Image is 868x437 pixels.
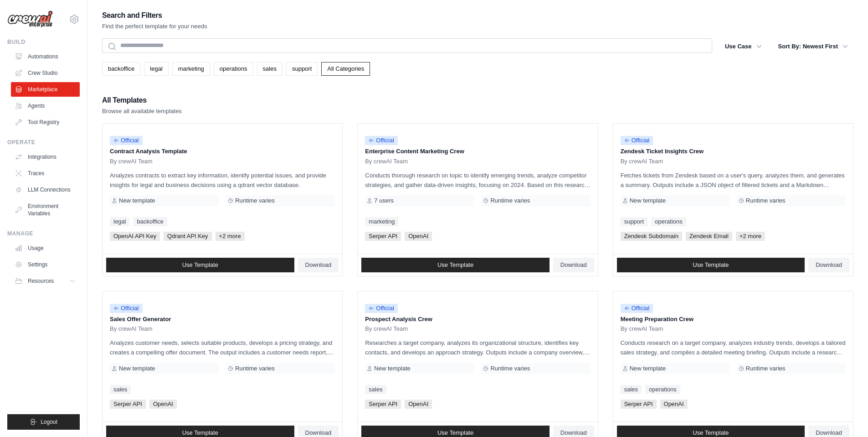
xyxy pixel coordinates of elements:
span: Official [621,304,653,313]
a: operations [645,385,680,394]
span: Download [816,261,842,269]
span: 7 users [374,197,394,204]
a: Environment Variables [11,199,80,221]
span: OpenAI API Key [110,232,160,241]
a: Download [298,258,339,272]
span: New template [630,197,666,204]
a: Agents [11,99,80,113]
span: By crewAI Team [110,325,153,333]
span: Use Template [182,429,218,437]
span: Use Template [437,261,473,269]
a: Automations [11,49,80,64]
a: sales [621,385,642,394]
span: Download [560,429,587,437]
span: Runtime varies [746,197,786,204]
a: Integrations [11,150,80,164]
a: Use Template [361,258,550,272]
span: Zendesk Subdomain [621,232,682,241]
div: Operate [7,139,80,146]
a: backoffice [102,62,140,76]
a: Marketplace [11,82,80,97]
p: Fetches tickets from Zendesk based on a user's query, analyzes them, and generates a summary. Out... [621,171,846,190]
span: Serper API [365,232,401,241]
span: Official [365,304,398,313]
span: +2 more [736,232,765,241]
p: Researches a target company, analyzes its organizational structure, identifies key contacts, and ... [365,338,590,357]
a: support [286,62,318,76]
p: Sales Offer Generator [110,315,335,324]
a: Use Template [617,258,805,272]
a: sales [257,62,282,76]
a: Settings [11,257,80,272]
span: New template [119,365,155,372]
span: New template [374,365,410,372]
span: Serper API [621,400,657,409]
span: New template [630,365,666,372]
button: Sort By: Newest First [773,38,853,55]
p: Analyzes contracts to extract key information, identify potential issues, and provide insights fo... [110,171,335,190]
p: Prospect Analysis Crew [365,315,590,324]
h2: All Templates [102,94,182,107]
span: Use Template [693,261,729,269]
span: Download [816,429,842,437]
a: All Categories [321,62,370,76]
div: Manage [7,230,80,237]
span: Use Template [437,429,473,437]
a: marketing [365,217,398,226]
span: Official [110,136,143,145]
span: OpenAI [405,232,432,241]
div: Widget de chat [822,393,868,437]
h2: Search and Filters [102,9,207,22]
span: Zendesk Email [686,232,732,241]
a: marketing [172,62,210,76]
div: Build [7,38,80,46]
span: Official [110,304,143,313]
a: support [621,217,647,226]
span: Download [305,429,332,437]
span: Official [621,136,653,145]
p: Meeting Preparation Crew [621,315,846,324]
span: OpenAI [660,400,688,409]
a: sales [365,385,386,394]
button: Resources [11,274,80,288]
p: Zendesk Ticket Insights Crew [621,147,846,156]
a: legal [144,62,168,76]
span: OpenAI [405,400,432,409]
span: +2 more [216,232,245,241]
a: sales [110,385,131,394]
span: By crewAI Team [621,325,663,333]
span: Serper API [110,400,146,409]
span: OpenAI [149,400,177,409]
span: Download [560,261,587,269]
a: Usage [11,241,80,255]
a: Use Template [106,258,294,272]
p: Analyzes customer needs, selects suitable products, develops a pricing strategy, and creates a co... [110,338,335,357]
a: Crew Studio [11,66,80,80]
iframe: Chat Widget [822,393,868,437]
a: operations [214,62,253,76]
button: Use Case [719,38,767,55]
a: LLM Connections [11,182,80,197]
span: Runtime varies [490,197,530,204]
a: legal [110,217,129,226]
a: Tool Registry [11,115,80,130]
img: Logo [7,10,53,28]
span: Download [305,261,332,269]
a: Download [553,258,594,272]
a: Traces [11,166,80,181]
a: operations [651,217,686,226]
p: Browse all available templates [102,107,182,116]
span: By crewAI Team [365,325,408,333]
span: Official [365,136,398,145]
p: Conducts research on a target company, analyzes industry trends, develops a tailored sales strate... [621,338,846,357]
button: Logout [7,414,80,430]
span: Use Template [182,261,218,269]
span: Runtime varies [490,365,530,372]
span: By crewAI Team [110,158,153,165]
span: Runtime varies [235,197,275,204]
p: Find the perfect template for your needs [102,22,207,31]
span: Runtime varies [235,365,275,372]
a: Download [808,258,849,272]
span: Qdrant API Key [164,232,212,241]
span: By crewAI Team [621,158,663,165]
